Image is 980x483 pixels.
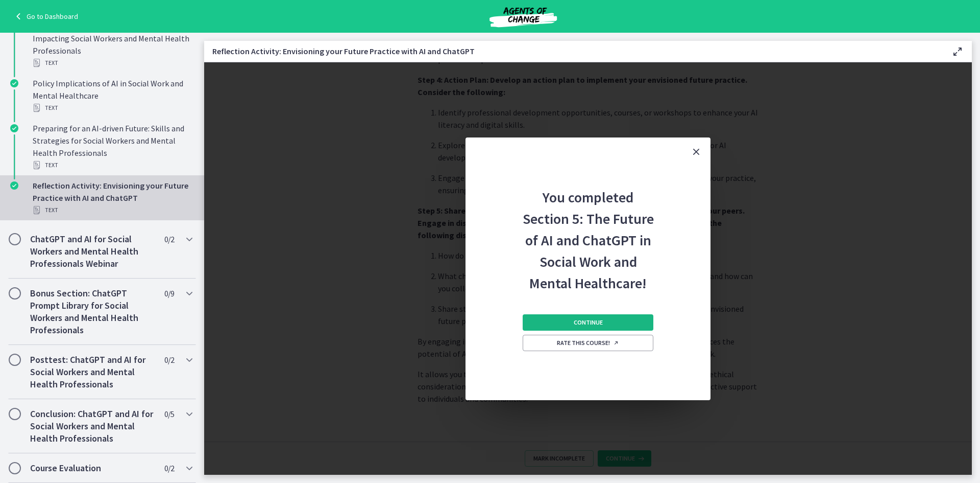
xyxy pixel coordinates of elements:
i: Completed [10,124,18,132]
div: Reflection Activity: Envisioning your Future Practice with AI and ChatGPT [33,179,192,216]
img: Agents of Change [462,4,584,29]
h2: Posttest: ChatGPT and AI for Social Workers and Mental Health Professionals [30,354,155,390]
h2: ChatGPT and AI for Social Workers and Mental Health Professionals Webinar [30,233,155,270]
h2: Course Evaluation [30,462,155,474]
div: Preparing for an AI-driven Future: Skills and Strategies for Social Workers and Mental Health Pro... [33,122,192,171]
a: Rate this course! Opens in a new window [523,335,653,351]
span: 0 / 2 [164,462,174,474]
span: 0 / 2 [164,354,174,366]
div: Text [33,102,192,114]
i: Opens in a new window [613,340,619,346]
h2: Bonus Section: ChatGPT Prompt Library for Social Workers and Mental Health Professionals [30,287,155,336]
span: Continue [574,318,603,327]
i: Completed [10,181,18,190]
div: Text [33,204,192,216]
button: Close [682,137,710,166]
span: Rate this course! [557,339,619,347]
i: Completed [10,79,18,87]
h2: You completed Section 5: The Future of AI and ChatGPT in Social Work and Mental Healthcare! [521,166,655,294]
div: Text [33,57,192,69]
h2: Conclusion: ChatGPT and AI for Social Workers and Mental Health Professionals [30,408,155,445]
span: 0 / 2 [164,233,174,245]
span: 0 / 5 [164,408,174,420]
button: Continue [523,314,653,331]
a: Go to Dashboard [12,10,78,22]
div: Trends and Advancements in AI and ChatGPT Impacting Social Workers and Mental Health Professionals [33,20,192,69]
span: 0 / 9 [164,287,174,300]
h3: Reflection Activity: Envisioning your Future Practice with AI and ChatGPT [212,45,935,57]
div: Text [33,159,192,171]
div: Policy Implications of AI in Social Work and Mental Healthcare [33,77,192,114]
